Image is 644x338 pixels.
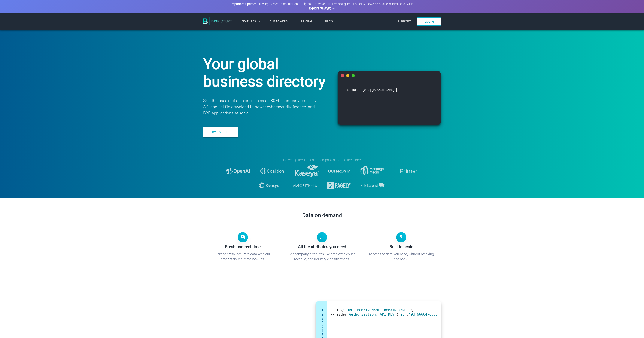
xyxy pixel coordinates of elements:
[394,169,418,173] img: logo-primer.svg
[288,252,356,262] p: Get company attributes like employee count, revenue, and industry classifications.
[398,312,407,316] span: "id"
[203,17,232,25] img: BigPicture.io
[260,168,284,174] img: logo-coalition-2.svg
[203,55,327,90] h1: Your global business directory
[327,159,351,183] img: logo-outfront.svg
[208,244,277,249] h3: Fresh and real-time
[347,312,396,316] span: 'Authorization: API_KEY'
[226,168,250,174] img: logo-openai.svg
[417,17,441,26] a: Login
[360,166,384,176] img: message-media.svg
[288,244,356,249] h3: All the attributes you need
[367,244,436,249] h3: Built to scale
[208,252,277,262] p: Rely on fresh, accurate data with our proprietary real-time lookups.
[203,98,321,116] p: Skip the hassle of scraping – access 30M+ company profiles via API and flat file download to powe...
[343,308,411,312] span: '[URL][DOMAIN_NAME][DOMAIN_NAME]'
[347,87,431,93] span: curl '[URL][DOMAIN_NAME]
[259,181,283,190] img: logo-censys.svg
[203,212,441,218] h2: Data on demand
[327,182,351,189] img: logo-pagely.svg
[241,19,261,24] a: Features
[367,252,436,262] p: Access the data you need, without breaking the bank.
[293,184,317,187] img: logo-algorithmia.svg
[203,127,238,137] a: Try for free
[409,312,487,316] span: "9df66664-6dc5-4ba6-b678-0ead238e6cd8"
[295,165,319,177] img: logo-kaseya.svg
[361,183,385,188] img: logo-clicksend.svg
